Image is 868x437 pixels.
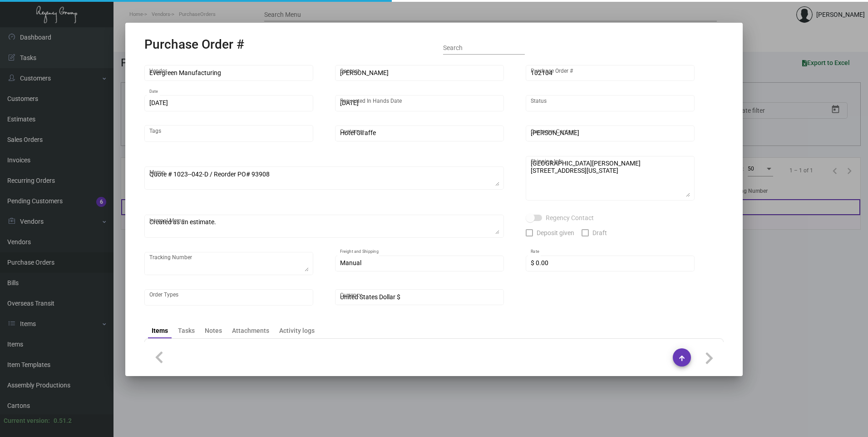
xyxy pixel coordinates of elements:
[546,212,594,223] span: Regency Contact
[54,416,72,426] div: 0.51.2
[537,227,574,238] span: Deposit given
[340,259,361,266] span: Manual
[152,326,168,336] div: Items
[205,326,222,336] div: Notes
[232,326,269,336] div: Attachments
[144,37,244,52] h2: Purchase Order #
[4,416,50,426] div: Current version:
[592,227,607,238] span: Draft
[279,326,315,336] div: Activity logs
[178,326,195,336] div: Tasks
